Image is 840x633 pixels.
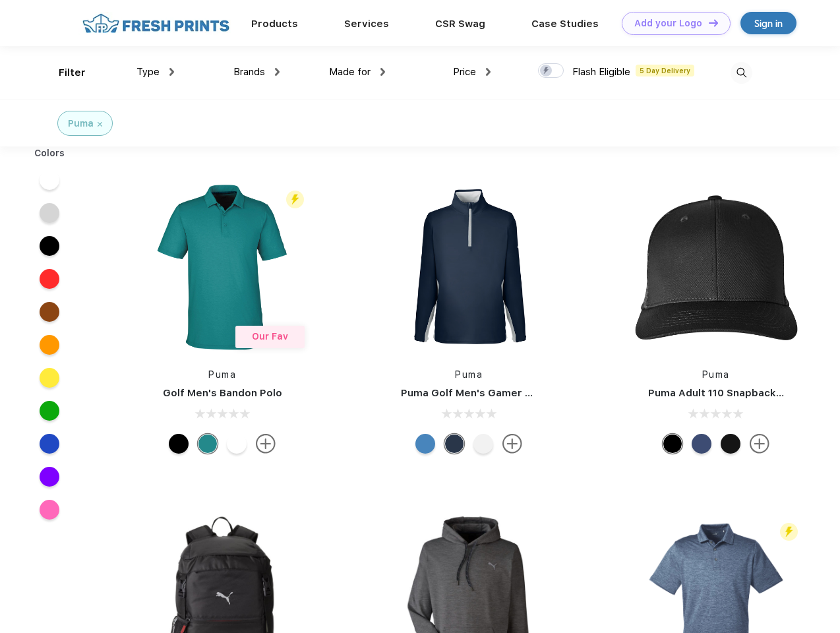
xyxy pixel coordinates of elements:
[486,68,491,76] img: dropdown.png
[286,191,304,208] img: flash_active_toggle.svg
[780,523,798,541] img: flash_active_toggle.svg
[692,434,711,454] div: Peacoat Qut Shd
[401,387,609,399] a: Puma Golf Men's Gamer Golf Quarter-Zip
[663,434,682,454] div: Pma Blk Pma Blk
[721,434,740,454] div: Pma Blk with Pma Blk
[502,434,522,454] img: more.svg
[750,434,769,454] img: more.svg
[169,68,174,76] img: dropdown.png
[381,179,556,355] img: func=resize&h=266
[208,369,236,380] a: Puma
[636,65,694,76] span: 5 Day Delivery
[754,16,783,31] div: Sign in
[455,369,483,380] a: Puma
[634,18,702,29] div: Add your Logo
[473,434,493,454] div: Bright White
[59,65,86,80] div: Filter
[380,68,385,76] img: dropdown.png
[68,117,94,131] div: Puma
[24,146,75,160] div: Colors
[435,18,485,30] a: CSR Swag
[256,434,276,454] img: more.svg
[198,434,218,454] div: Green Lagoon
[227,434,247,454] div: Bright White
[163,387,282,399] a: Golf Men's Bandon Polo
[444,434,464,454] div: Navy Blazer
[709,19,718,26] img: DT
[702,369,730,380] a: Puma
[252,331,288,342] span: Our Fav
[572,66,630,78] span: Flash Eligible
[415,434,435,454] div: Bright Cobalt
[453,66,476,78] span: Price
[169,434,189,454] div: Puma Black
[740,12,796,34] a: Sign in
[98,122,102,127] img: filter_cancel.svg
[628,179,804,355] img: func=resize&h=266
[329,66,371,78] span: Made for
[344,18,389,30] a: Services
[78,12,233,35] img: fo%20logo%202.webp
[731,62,752,84] img: desktop_search.svg
[275,68,280,76] img: dropdown.png
[251,18,298,30] a: Products
[135,179,310,355] img: func=resize&h=266
[233,66,265,78] span: Brands
[136,66,160,78] span: Type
